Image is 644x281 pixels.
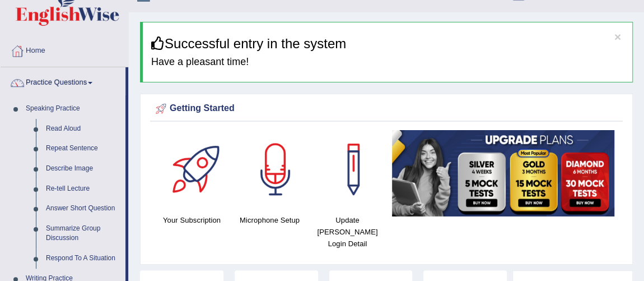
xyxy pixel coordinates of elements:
a: Respond To A Situation [41,248,125,269]
a: Home [1,35,128,63]
img: small5.jpg [392,130,614,216]
div: Getting Started [153,100,620,117]
h3: Successful entry in the system [151,36,624,51]
a: Practice Questions [1,67,125,95]
a: Read Aloud [41,119,125,139]
h4: Update [PERSON_NAME] Login Detail [314,214,381,250]
h4: Have a pleasant time! [151,57,624,68]
h4: Your Subscription [158,214,225,226]
a: Describe Image [41,159,125,179]
a: Speaking Practice [21,99,125,119]
button: × [614,31,621,43]
a: Summarize Group Discussion [41,219,125,248]
a: Re-tell Lecture [41,179,125,199]
a: Repeat Sentence [41,139,125,159]
h4: Microphone Setup [236,214,303,226]
a: Answer Short Question [41,199,125,219]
